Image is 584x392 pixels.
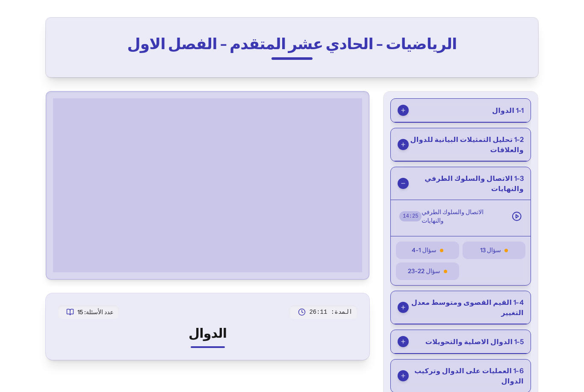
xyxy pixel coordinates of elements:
[409,173,524,194] span: 1-3 الاتصال والسلوك الطرفي والنهايات
[391,128,531,161] button: 1-2 تحليل التمثيلات البيانية للدوال والعلاقات
[396,262,459,280] button: سؤال 22-23
[408,267,440,276] span: سؤال 22-23
[425,336,524,347] span: 1-5 الدوال الاصلية والتحويلات
[396,242,459,259] button: سؤال 1-4
[409,365,524,386] span: 1-6 العمليات على الدوال وتركيب الدوال
[409,297,524,318] span: 1-4 القيم القصوى ومتوسط معدل التغيير
[58,326,357,341] h2: الدوال
[391,291,531,324] button: 1-4 القيم القصوى ومتوسط معدل التغيير
[399,211,422,221] span: 14 : 25
[309,308,352,316] span: المدة: 26:11
[412,246,436,255] span: سؤال 1-4
[391,167,531,200] button: 1-3 الاتصال والسلوك الطرفي والنهايات
[394,203,527,229] button: الاتصال والسلوك الطرفي والنهايات14:25
[391,99,531,122] button: 1-1 الدوال
[463,242,525,259] button: سؤال 13
[409,134,524,155] span: 1-2 تحليل التمثيلات البيانية للدوال والعلاقات
[77,308,114,316] span: عدد الأسئلة: 15
[480,246,501,255] span: سؤال 13
[391,330,531,354] button: 1-5 الدوال الاصلية والتحويلات
[87,35,497,52] h2: الرياضيات - الحادي عشر المتقدم - الفصل الاول
[422,208,505,225] span: الاتصال والسلوك الطرفي والنهايات
[492,105,524,115] span: 1-1 الدوال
